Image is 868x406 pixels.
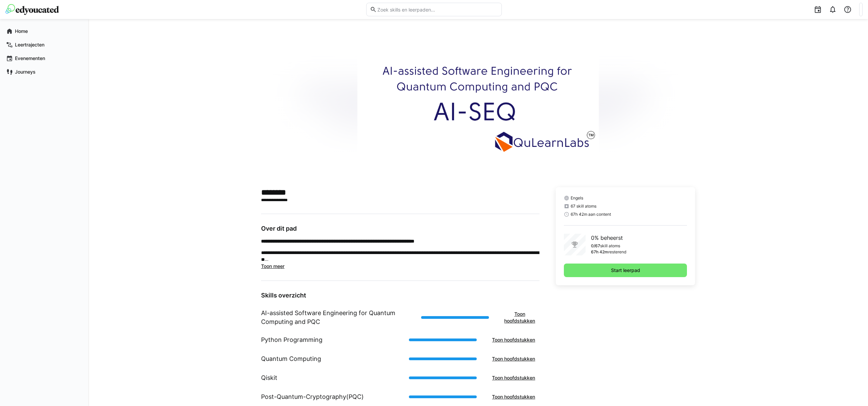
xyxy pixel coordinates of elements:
[491,336,536,343] span: Toon hoofdstukken
[488,390,539,404] button: Toon hoofdstukken
[261,225,539,232] h3: Over dit pad
[571,204,596,209] span: 67 skill atoms
[571,195,583,201] span: Engels
[500,307,539,328] button: Toon hoofdstukken
[591,234,626,242] p: 0% beheerst
[261,309,416,326] h1: AI-assisted Software Engineering for Quantum Computing and PQC
[491,393,536,400] span: Toon hoofdstukken
[261,354,321,363] h1: Quantum Computing
[491,355,536,362] span: Toon hoofdstukken
[503,311,536,324] span: Toon hoofdstukken
[591,243,600,249] p: 0/67
[488,352,539,366] button: Toon hoofdstukken
[377,6,498,13] input: Zoek skills en leerpaden...
[261,373,277,382] h1: Qiskit
[488,371,539,385] button: Toon hoofdstukken
[571,212,611,217] span: 67h 42m aan content
[261,335,322,344] h1: Python Programming
[591,249,608,255] p: 67h 42m
[608,249,626,255] p: resterend
[488,333,539,347] button: Toon hoofdstukken
[491,374,536,381] span: Toon hoofdstukken
[600,243,620,249] p: skill atoms
[610,267,641,274] span: Start leerpad
[261,263,284,269] span: Toon meer
[261,392,364,401] h1: Post-Quantum-Cryptography(PQC)
[564,264,687,277] button: Start leerpad
[261,292,539,299] h3: Skills overzicht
